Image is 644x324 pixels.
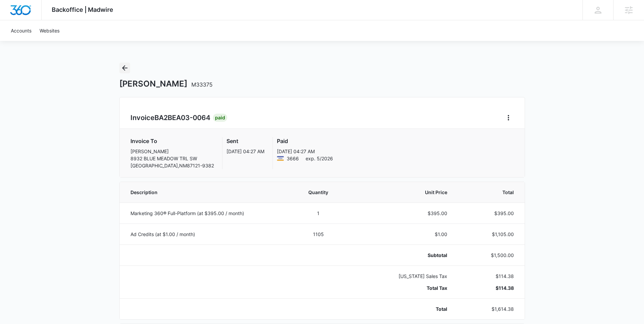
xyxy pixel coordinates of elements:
td: 1 [289,203,349,224]
h2: Invoice [130,113,213,123]
p: $1,105.00 [463,231,514,238]
p: $114.38 [463,273,514,280]
p: Marketing 360® Full-Platform (at $395.00 / month) [130,210,281,217]
span: Backoffice | Madwire [52,6,113,13]
p: [DATE] 04:27 AM [226,148,264,155]
p: $114.38 [463,284,514,292]
span: Visa ending with [287,155,299,162]
span: M33375 [191,81,213,88]
p: $1.00 [356,231,447,238]
td: 1105 [289,224,349,245]
button: Back [119,63,130,73]
a: Accounts [7,20,35,41]
p: $1,614.38 [463,305,514,313]
p: [PERSON_NAME] 8932 BLUE MEADOW TRL SW [GEOGRAPHIC_DATA] , NM 87121-9382 [130,148,214,169]
p: $1,500.00 [463,252,514,259]
span: Unit Price [356,189,447,196]
p: Total Tax [356,284,447,292]
p: Total [356,305,447,313]
span: Quantity [297,189,340,196]
span: Total [463,189,514,196]
h1: [PERSON_NAME] [119,79,213,89]
p: [DATE] 04:27 AM [277,148,333,155]
span: BA2BEA03-0064 [154,114,210,122]
p: $395.00 [356,210,447,217]
h3: Invoice To [130,137,214,145]
p: Subtotal [356,252,447,259]
button: Home [503,112,514,123]
div: Paid [213,114,227,122]
p: Ad Credits (at $1.00 / month) [130,231,281,238]
span: Description [130,189,281,196]
h3: Sent [226,137,264,145]
p: [US_STATE] Sales Tax [356,273,447,280]
p: $395.00 [463,210,514,217]
h3: Paid [277,137,333,145]
a: Websites [35,20,64,41]
span: exp. 5/2026 [306,155,333,162]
